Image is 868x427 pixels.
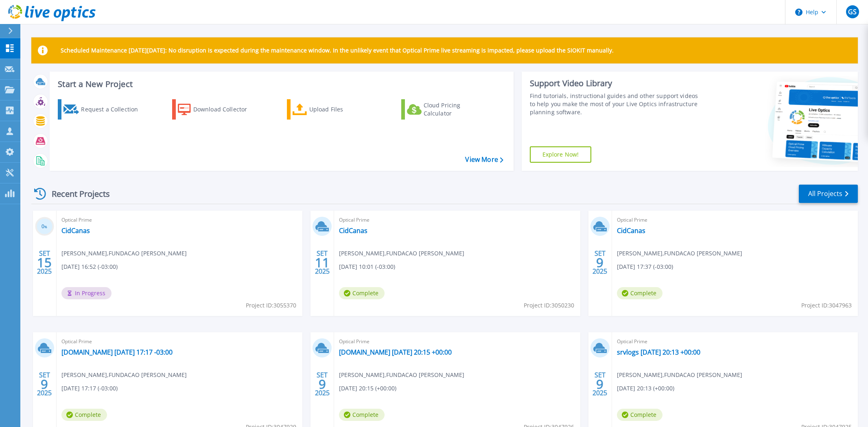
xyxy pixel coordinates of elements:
span: Complete [339,409,385,421]
span: [PERSON_NAME] , FUNDACAO [PERSON_NAME] [617,249,742,258]
span: [DATE] 17:17 (-03:00) [61,384,118,393]
span: Optical Prime [339,337,575,346]
span: 9 [319,381,326,388]
span: [PERSON_NAME] , FUNDACAO [PERSON_NAME] [339,370,464,379]
span: Project ID: 3055370 [246,301,296,310]
span: 11 [315,259,330,266]
span: 15 [37,259,52,266]
div: SET 2025 [592,369,608,399]
span: Project ID: 3050230 [524,301,574,310]
a: View More [465,156,503,163]
span: 9 [596,259,603,266]
span: Optical Prime [61,216,297,224]
span: [DATE] 17:37 (-03:00) [617,262,673,271]
a: Explore Now! [530,146,592,163]
span: Optical Prime [339,216,575,224]
span: Optical Prime [61,337,297,346]
a: CidCanas [61,227,90,235]
span: 9 [596,381,603,388]
span: Optical Prime [617,337,853,346]
div: Find tutorials, instructional guides and other support videos to help you make the most of your L... [530,92,702,116]
span: Complete [61,409,107,421]
h3: 0 [35,222,54,231]
a: Request a Collection [58,99,149,120]
span: 9 [41,381,48,388]
span: Optical Prime [617,216,853,224]
span: [DATE] 20:13 (+00:00) [617,384,674,393]
span: [PERSON_NAME] , FUNDACAO [PERSON_NAME] [617,370,742,379]
a: CidCanas [617,227,645,235]
span: Complete [617,287,662,299]
div: SET 2025 [315,369,330,399]
a: Upload Files [287,99,378,120]
span: Project ID: 3047963 [801,301,852,310]
span: In Progress [61,287,112,299]
div: SET 2025 [315,248,330,277]
div: SET 2025 [592,248,608,277]
a: [DOMAIN_NAME] [DATE] 20:15 +00:00 [339,348,452,356]
div: SET 2025 [37,369,52,399]
div: Upload Files [309,101,374,118]
span: % [44,224,47,229]
span: [PERSON_NAME] , FUNDACAO [PERSON_NAME] [61,249,187,258]
span: [DATE] 10:01 (-03:00) [339,262,395,271]
span: [DATE] 16:52 (-03:00) [61,262,118,271]
span: [PERSON_NAME] , FUNDACAO [PERSON_NAME] [61,370,187,379]
div: Support Video Library [530,78,702,89]
div: Recent Projects [31,184,121,204]
div: Download Collector [193,101,258,118]
a: All Projects [799,185,858,203]
span: [DATE] 20:15 (+00:00) [339,384,396,393]
a: CidCanas [339,227,367,235]
span: Complete [339,287,385,299]
span: [PERSON_NAME] , FUNDACAO [PERSON_NAME] [339,249,464,258]
a: Cloud Pricing Calculator [401,99,492,120]
span: Complete [617,409,662,421]
div: Cloud Pricing Calculator [424,101,489,118]
a: [DOMAIN_NAME] [DATE] 17:17 -03:00 [61,348,173,356]
a: srvlogs [DATE] 20:13 +00:00 [617,348,700,356]
span: GS [848,9,857,15]
p: Scheduled Maintenance [DATE][DATE]: No disruption is expected during the maintenance window. In t... [61,47,614,54]
div: SET 2025 [37,248,52,277]
h3: Start a New Project [58,80,503,89]
a: Download Collector [172,99,263,120]
div: Request a Collection [81,101,146,118]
